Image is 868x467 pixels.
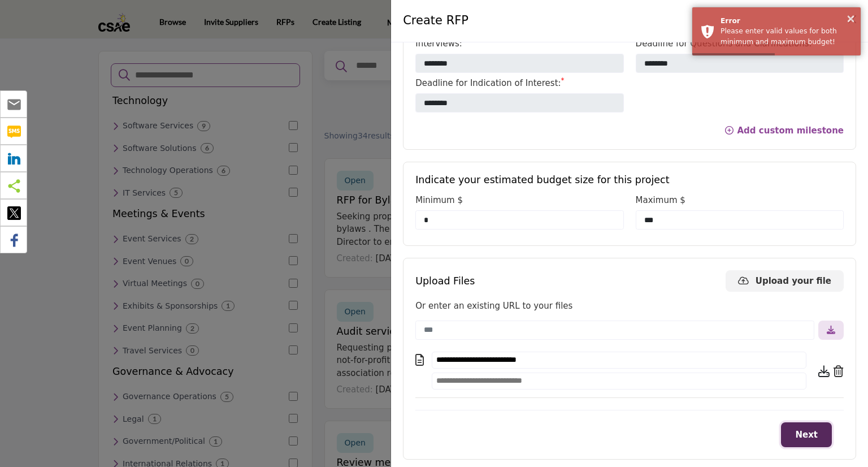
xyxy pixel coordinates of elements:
[721,16,852,26] div: Error
[415,194,463,207] label: Minimum $
[781,422,832,448] button: Next
[415,210,623,230] input: Enter min budget
[415,174,669,186] h5: Indicate your estimated budget size for this project
[636,210,844,230] input: Enter max budget
[726,270,844,292] button: Upload your file
[432,373,806,390] input: Add a description
[415,275,475,287] h5: Upload Files
[415,321,814,340] input: URL
[737,126,844,136] span: Add custom milestone
[415,37,462,50] label: Interviews:
[415,77,564,90] label: Deadline for Indication of Interest:
[415,301,572,311] span: Or enter an existing URL to your files
[846,12,856,24] button: ×
[795,430,818,440] span: Next
[403,12,468,30] h4: Create RFP
[721,26,852,47] div: Please enter valid values for both minimum and maximum budget!
[432,352,806,369] input: Add Title
[636,37,812,50] label: Deadline for Questions and Clarifications:
[756,276,831,286] span: Upload your file
[636,194,685,207] label: Maximum $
